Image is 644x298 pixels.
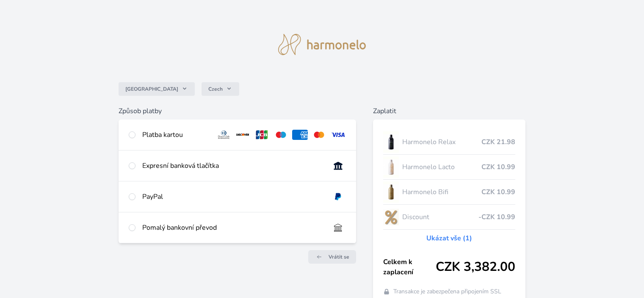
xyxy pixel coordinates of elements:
span: CZK 10.99 [481,162,515,172]
div: Platba kartou [142,130,209,140]
img: discount-lo.png [383,206,399,228]
img: onlineBanking_CZ.svg [330,161,346,171]
div: Expresní banková tlačítka [142,161,323,171]
img: visa.svg [330,130,346,140]
span: Harmonelo Relax [402,137,481,147]
h6: Zaplatit [373,106,525,116]
img: logo.svg [278,34,366,55]
span: CZK 10.99 [481,187,515,197]
span: Transakce je zabezpečena připojením SSL [393,287,501,296]
span: Harmonelo Bifi [402,187,481,197]
div: PayPal [142,192,323,202]
img: mc.svg [311,130,327,140]
span: [GEOGRAPHIC_DATA] [125,86,178,92]
img: CLEAN_RELAX_se_stinem_x-lo.jpg [383,131,399,153]
img: paypal.svg [330,192,346,202]
span: Vrátit se [329,253,349,260]
span: CZK 21.98 [481,137,515,147]
img: maestro.svg [273,130,289,140]
div: Pomalý bankovní převod [142,223,323,233]
span: -CZK 10.99 [478,212,515,222]
span: Harmonelo Lacto [402,162,481,172]
img: CLEAN_BIFI_se_stinem_x-lo.jpg [383,181,399,203]
img: discover.svg [235,130,251,140]
a: Ukázat vše (1) [426,233,472,243]
h6: Způsob platby [119,106,356,116]
span: Czech [208,86,223,92]
img: jcb.svg [254,130,270,140]
span: Discount [402,212,478,222]
span: Celkem k zaplacení [383,257,436,277]
img: diners.svg [216,130,232,140]
img: CLEAN_LACTO_se_stinem_x-hi-lo.jpg [383,156,399,178]
img: amex.svg [292,130,308,140]
img: bankTransfer_IBAN.svg [330,223,346,233]
span: CZK 3,382.00 [436,259,515,275]
a: Vrátit se [308,250,356,264]
button: [GEOGRAPHIC_DATA] [119,82,195,96]
button: Czech [202,82,239,96]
